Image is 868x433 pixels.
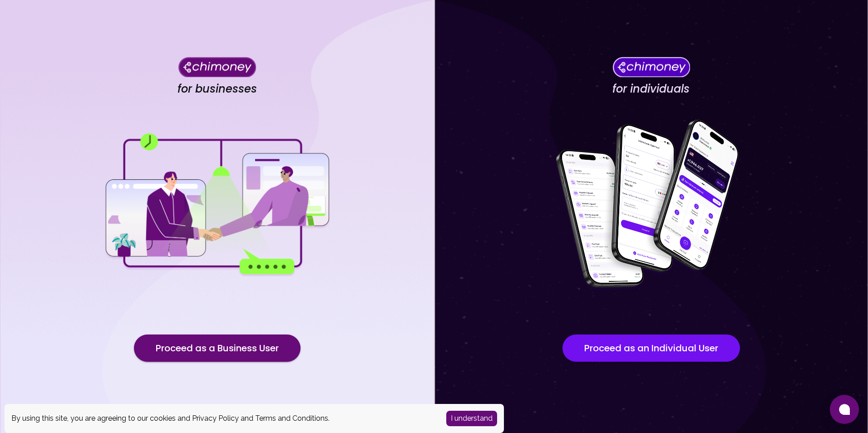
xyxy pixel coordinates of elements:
h4: for individuals [612,82,690,96]
img: Chimoney for businesses [178,57,256,77]
a: Terms and Conditions [255,414,328,423]
button: Accept cookies [446,411,497,426]
h4: for businesses [178,82,257,96]
button: Open chat window [830,395,859,424]
img: for businesses [104,133,330,276]
button: Proceed as an Individual User [562,335,740,362]
button: Proceed as a Business User [134,335,301,362]
img: Chimoney for individuals [612,57,690,77]
img: for individuals [538,114,764,296]
a: Privacy Policy [192,414,239,423]
div: By using this site, you are agreeing to our cookies and and . [11,413,433,424]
